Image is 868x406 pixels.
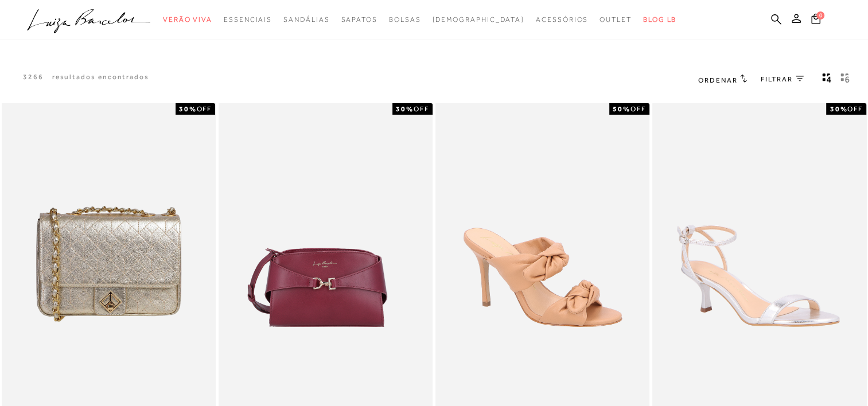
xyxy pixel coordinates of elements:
[389,15,421,24] span: Bolsas
[224,15,272,24] span: Essenciais
[283,9,329,30] a: categoryNavScreenReaderText
[613,105,630,113] strong: 50%
[761,75,793,84] span: FILTRAR
[630,105,646,113] span: OFF
[163,15,212,24] span: Verão Viva
[698,76,737,84] span: Ordenar
[432,15,524,24] span: [DEMOGRAPHIC_DATA]
[643,9,676,30] a: BLOG LB
[536,15,588,24] span: Acessórios
[414,105,429,113] span: OFF
[196,105,212,113] span: OFF
[847,105,863,113] span: OFF
[600,15,632,24] span: Outlet
[23,72,44,82] p: 3266
[600,9,632,30] a: categoryNavScreenReaderText
[432,9,524,30] a: noSubCategoriesText
[224,9,272,30] a: categoryNavScreenReaderText
[837,72,853,87] button: gridText6Desc
[163,9,212,30] a: categoryNavScreenReaderText
[179,105,197,113] strong: 30%
[283,15,329,24] span: Sandálias
[341,15,377,24] span: Sapatos
[643,15,676,24] span: BLOG LB
[819,72,835,87] button: Mostrar 4 produtos por linha
[389,9,421,30] a: categoryNavScreenReaderText
[808,13,824,28] button: 0
[52,72,149,82] p: resultados encontrados
[396,105,414,113] strong: 30%
[830,105,847,113] strong: 30%
[341,9,377,30] a: categoryNavScreenReaderText
[816,11,824,19] span: 0
[536,9,588,30] a: categoryNavScreenReaderText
